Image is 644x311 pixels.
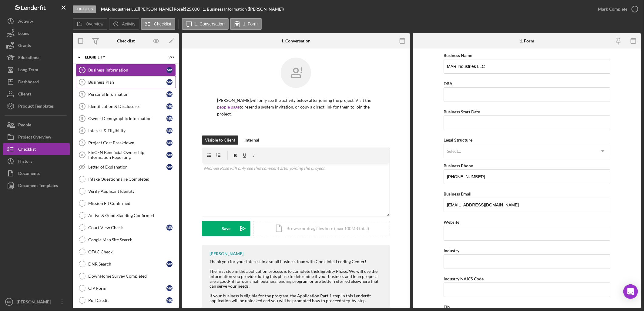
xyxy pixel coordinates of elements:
[88,128,166,133] div: Interest & Eligibility
[81,129,83,132] tspan: 6
[3,39,70,52] button: Grants
[117,38,135,43] div: Checklist
[76,100,176,112] a: 4Identification & DisclosuresMR
[166,164,173,170] div: M R
[76,294,176,306] a: Pull CreditMR
[592,3,641,15] button: Mark Complete
[3,27,70,39] button: Loans
[18,27,29,41] div: Loans
[88,249,176,254] div: OFAC Check
[88,286,166,291] div: CIP Form
[73,18,107,30] button: Overview
[243,22,258,26] label: 1. Form
[210,269,379,288] span: Eligibility Phase. We will use the information you provide during this phase to determine if your...
[76,137,176,149] a: 7Project Cost BreakdownMR
[85,55,159,59] div: Eligibility
[15,296,55,309] div: [PERSON_NAME]
[3,64,70,76] a: Long-Term
[166,115,173,122] div: M R
[88,189,176,194] div: Verify Applicant Identity
[3,143,70,155] button: Checklist
[230,18,262,30] button: 1. Form
[141,18,175,30] button: Checklist
[210,293,371,303] span: If your business is eligible for the program, the Application Part 1 step in this Lenderfit appli...
[81,68,83,72] tspan: 1
[154,22,171,26] label: Checklist
[3,131,70,143] button: Project Overview
[166,91,173,97] div: M R
[222,221,231,236] div: Save
[18,143,36,157] div: Checklist
[88,140,166,145] div: Project Cost Breakdown
[3,179,70,192] button: Document Templates
[88,274,176,279] div: DownHome Survey Completed
[7,300,11,304] text: KR
[444,219,459,225] label: Website
[3,155,70,167] button: History
[18,167,40,181] div: Documents
[3,76,70,88] button: Dashboard
[18,155,32,169] div: History
[3,100,70,112] button: Product Templates
[166,225,173,231] div: M R
[3,15,70,27] a: Activity
[88,177,176,182] div: Intake Questionnaire Completed
[166,67,173,73] div: M R
[202,221,250,236] button: Save
[210,269,317,274] span: The first step in the application process is to complete the
[3,88,70,100] a: Clients
[81,153,83,157] tspan: 8
[109,18,139,30] button: Activity
[81,80,83,84] tspan: 2
[76,197,176,209] a: Mission Fit Confirmed
[444,109,480,114] label: Business Start Date
[76,222,176,234] a: Court View CheckMR
[88,80,166,85] div: Business Plan
[76,88,176,100] a: 3Personal InformationMR
[3,119,70,131] button: People
[81,141,83,145] tspan: 7
[18,64,38,77] div: Long-Term
[76,125,176,137] a: 6Interest & EligibilityMR
[210,259,384,289] div: Thank you for your interest in a small business loan with Cook Inlet Lending Center!
[81,92,83,96] tspan: 3
[76,76,176,88] a: 2Business PlanMR
[88,298,166,303] div: Pull Credit
[166,140,173,146] div: M R
[166,261,173,267] div: M R
[76,234,176,246] a: Google Map Site Search
[88,213,176,218] div: Active & Good Standing Confirmed
[88,165,166,169] div: Letter of Explanation
[18,39,31,53] div: Grants
[444,276,484,281] label: Industry NAICS Code
[281,38,311,43] div: 1. Conversation
[18,179,58,193] div: Document Templates
[76,185,176,197] a: Verify Applicant Identity
[101,7,139,12] div: |
[217,97,375,117] p: [PERSON_NAME] will only see the activity below after joining the project. Visit the to resend a s...
[444,53,472,58] label: Business Name
[88,201,176,206] div: Mission Fit Confirmed
[76,270,176,282] a: DownHome Survey Completed
[18,100,54,114] div: Product Templates
[76,149,176,161] a: 8FinCEN Beneficial Ownership Information ReportingMR
[76,246,176,258] a: OFAC Check
[88,92,166,97] div: Personal Information
[18,76,39,89] div: Dashboard
[520,38,534,43] div: 1. Form
[195,22,225,26] label: 1. Conversation
[444,304,451,309] label: EIN
[166,79,173,85] div: M R
[76,258,176,270] a: DNR SearchMR
[166,297,173,303] div: M R
[76,161,176,173] a: Letter of ExplanationMR
[101,6,138,12] b: MAR Industries LLC
[81,105,83,108] tspan: 4
[241,135,262,145] button: Internal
